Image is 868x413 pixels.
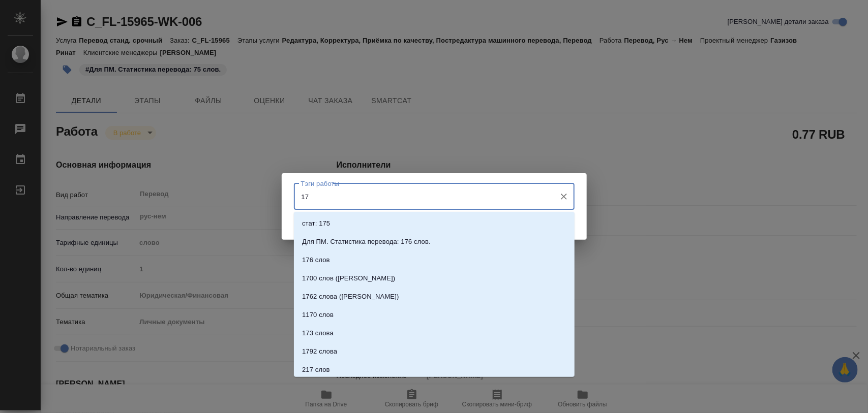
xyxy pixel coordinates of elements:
p: 1762 слова ([PERSON_NAME]) [302,292,399,302]
button: Очистить [557,189,571,204]
p: 1170 слов [302,310,334,320]
p: 176 слов [302,255,330,265]
p: 217 слов [302,365,330,375]
p: стат: 175 [302,218,330,229]
p: 1792 слова [302,346,337,357]
p: 1700 слов ([PERSON_NAME]) [302,273,395,283]
p: Для ПМ. Статистика перевода: 176 слов. [302,237,431,247]
p: 173 слова [302,328,334,338]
